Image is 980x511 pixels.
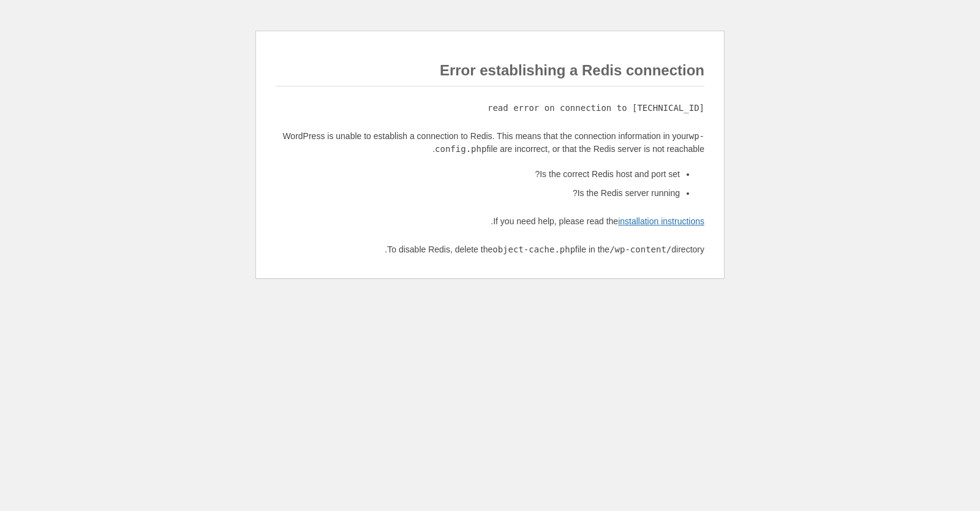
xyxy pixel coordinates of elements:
[276,168,680,181] li: Is the correct Redis host and port set?
[276,243,704,256] p: To disable Redis, delete the file in the directory.
[609,244,671,254] code: /wp-content/
[276,187,680,200] li: Is the Redis server running?
[488,103,704,113] code: read error on connection to [TECHNICAL_ID]
[276,59,704,86] h1: Error establishing a Redis connection
[276,215,704,228] p: If you need help, please read the .
[618,216,704,226] a: installation instructions
[492,244,575,254] code: object-cache.php
[276,130,704,156] p: WordPress is unable to establish a connection to Redis. This means that the connection informatio...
